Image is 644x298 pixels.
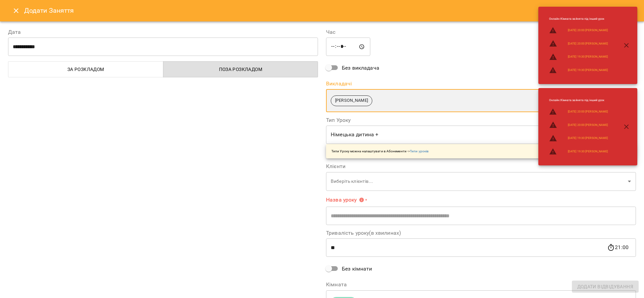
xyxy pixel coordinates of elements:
[331,149,429,154] p: Типи Уроку можна налаштувати в Абонементи ->
[326,164,636,169] label: Клієнти
[568,136,608,140] a: [DATE] 19:30 [PERSON_NAME]
[331,178,625,185] p: Виберіть клієнтів...
[326,197,364,203] span: Назва уроку
[544,95,613,105] li: Онлайн : Кімната зайнята під інший урок
[544,14,613,24] li: Онлайн : Кімната зайнята під інший урок
[167,65,314,73] span: Поза розкладом
[331,97,372,104] span: [PERSON_NAME]
[326,172,636,191] div: Виберіть клієнтів...
[568,149,608,154] a: [DATE] 19:30 [PERSON_NAME]
[568,68,608,72] a: [DATE] 19:30 [PERSON_NAME]
[342,265,372,273] span: Без кімнати
[568,42,608,46] a: [DATE] 20:00 [PERSON_NAME]
[342,64,379,72] span: Без викладача
[326,126,636,144] div: Німецька дитина +
[568,109,608,114] a: [DATE] 20:00 [PERSON_NAME]
[163,61,318,77] button: Поза розкладом
[410,149,429,153] a: Типи уроків
[24,5,636,16] h6: Додати Заняття
[326,81,636,86] label: Викладачі
[12,65,159,73] span: За розкладом
[8,61,163,77] button: За розкладом
[568,28,608,32] a: [DATE] 20:00 [PERSON_NAME]
[326,89,636,112] div: [PERSON_NAME]
[326,230,636,236] label: Тривалість уроку(в хвилинах)
[8,29,318,35] label: Дата
[326,118,636,123] label: Тип Уроку
[8,3,24,19] button: Close
[568,55,608,59] a: [DATE] 19:30 [PERSON_NAME]
[568,123,608,127] a: [DATE] 20:00 [PERSON_NAME]
[326,29,636,35] label: Час
[359,197,364,203] svg: Вкажіть назву уроку або виберіть клієнтів
[326,282,636,287] label: Кімната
